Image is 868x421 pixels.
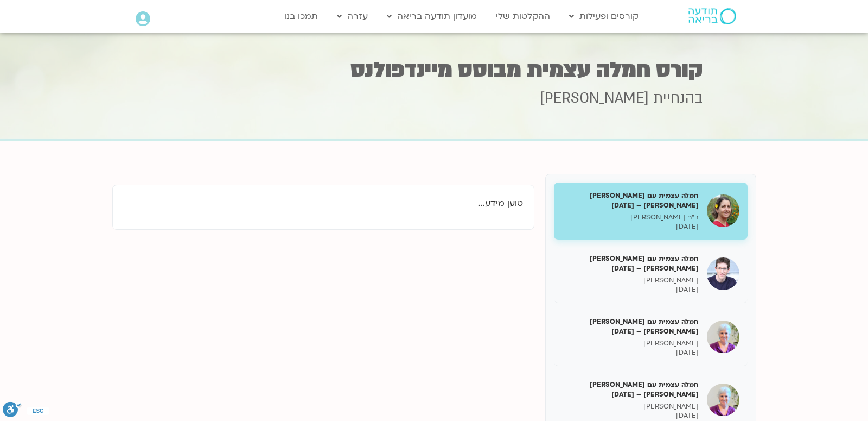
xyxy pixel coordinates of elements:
a: תמכו בנו [279,6,323,27]
span: [PERSON_NAME] [540,89,649,108]
p: ד"ר [PERSON_NAME] [562,213,699,222]
a: קורסים ופעילות [564,6,644,27]
p: [PERSON_NAME] [562,402,699,411]
p: טוען מידע... [124,196,523,211]
p: [DATE] [562,285,699,294]
p: [PERSON_NAME] [562,276,699,285]
h5: חמלה עצמית עם [PERSON_NAME] [PERSON_NAME] – [DATE] [562,380,699,399]
a: עזרה [331,6,373,27]
p: [DATE] [562,348,699,357]
p: [PERSON_NAME] [562,339,699,348]
span: בהנחיית [653,89,703,108]
a: ההקלטות שלי [490,6,556,27]
p: [DATE] [562,222,699,231]
img: חמלה עצמית עם סנדיה בר קמה וערן טייכר – 28/04/25 [707,257,739,290]
img: חמלה עצמית עם סנדיה בר קמה ונועה אלבלדה – 21/04/25 [707,194,739,227]
img: תודעה בריאה [688,8,736,24]
h5: חמלה עצמית עם [PERSON_NAME] [PERSON_NAME] – [DATE] [562,254,699,273]
h1: קורס חמלה עצמית מבוסס מיינדפולנס [165,59,703,80]
img: חמלה עצמית עם סנדיה בר קמה ומירב שרייבר – 12/05/25 [707,384,739,416]
p: [DATE] [562,411,699,420]
h5: חמלה עצמית עם [PERSON_NAME] [PERSON_NAME] – [DATE] [562,191,699,210]
img: חמלה עצמית עם סנדיה בר קמה ומירה רגב – 05/06/25 [707,321,739,353]
h5: חמלה עצמית עם [PERSON_NAME] [PERSON_NAME] – [DATE] [562,317,699,336]
a: מועדון תודעה בריאה [381,6,482,27]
